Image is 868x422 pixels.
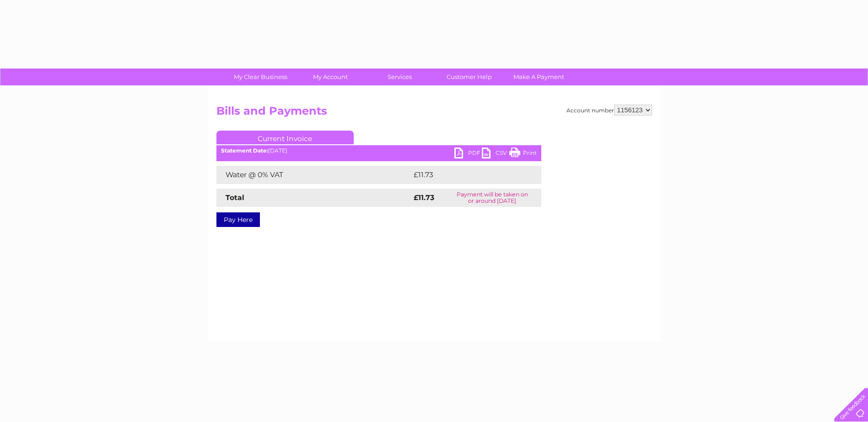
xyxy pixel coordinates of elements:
td: Water @ 0% VAT [216,166,411,184]
a: Print [509,148,537,161]
a: My Account [292,69,368,85]
div: Account number [566,105,652,116]
a: My Clear Business [223,69,298,85]
h2: Bills and Payments [216,105,652,122]
a: Pay Here [216,212,260,227]
b: Statement Date: [221,147,268,154]
a: PDF [454,148,482,161]
a: Services [362,69,437,85]
td: £11.73 [411,166,521,184]
a: Customer Help [431,69,507,85]
td: Payment will be taken on or around [DATE] [443,189,541,207]
a: CSV [482,148,509,161]
a: Current Invoice [216,131,354,144]
div: [DATE] [216,148,541,154]
a: Make A Payment [501,69,577,85]
strong: £11.73 [414,193,434,202]
strong: Total [226,193,244,202]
